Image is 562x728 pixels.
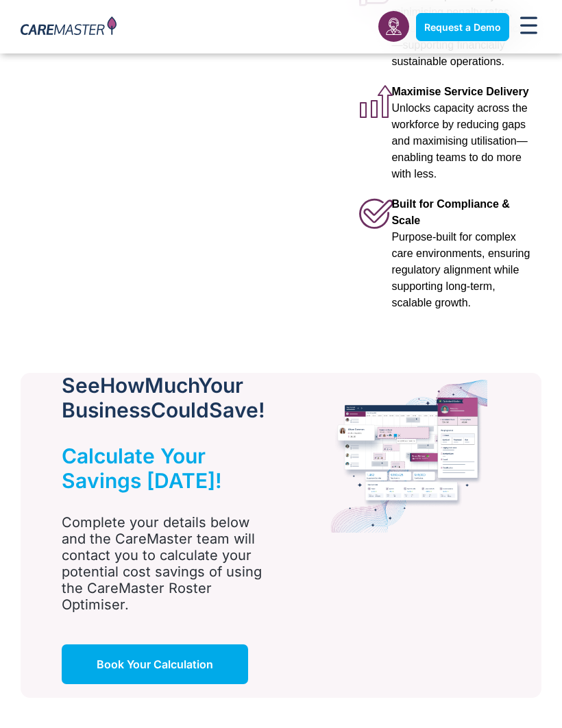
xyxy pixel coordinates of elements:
[100,373,145,398] span: How
[97,657,213,671] span: Book Your Calculation
[391,86,528,97] span: Maximise Service Delivery
[391,102,527,180] span: Unlocks capacity across the workforce by reducing gaps and maximising utilisation—enabling teams ...
[416,13,509,41] a: Request a Demo
[145,373,198,398] span: Much
[209,398,265,422] span: Save!
[516,12,542,42] div: Menu Toggle
[62,444,241,493] h2: Calculate Your Savings [DATE]!
[151,398,209,422] span: Could
[62,398,151,422] span: Business
[62,644,248,684] a: Book Your Calculation
[62,514,276,613] p: Complete your details below and the CareMaster team will contact you to calculate your potential ...
[391,198,509,226] span: Built for Compliance & Scale
[424,21,501,33] span: Request a Demo
[198,373,243,398] span: Your
[62,373,100,398] span: See
[391,231,530,308] span: Purpose-built for complex care environments, ensuring regulatory alignment while supporting long-...
[21,16,117,38] img: CareMaster Logo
